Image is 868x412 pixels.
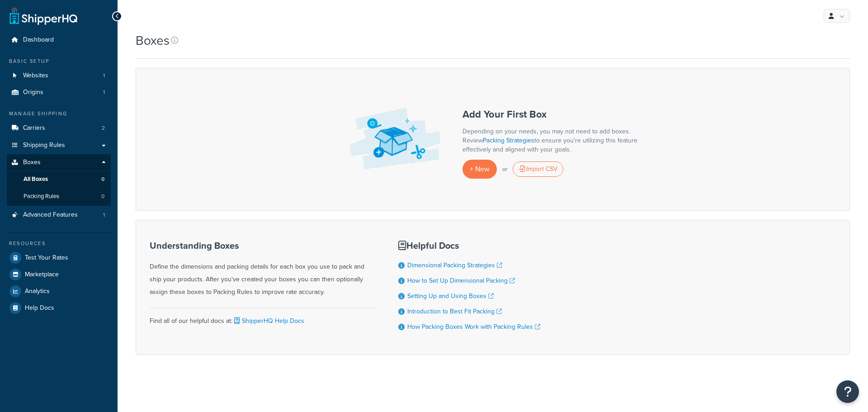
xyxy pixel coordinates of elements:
a: Websites 1 [7,67,111,84]
p: or [502,163,507,175]
p: Depending on your needs, you may not need to add boxes. Review to ensure you're utilizing this fe... [462,127,643,154]
li: Carriers [7,120,111,137]
li: All Boxes [7,171,111,188]
span: 1 [103,89,105,96]
li: Origins [7,84,111,101]
div: Manage Shipping [7,110,111,118]
li: Websites [7,67,111,84]
li: Advanced Features [7,207,111,223]
span: Test Your Rates [25,254,68,262]
a: ShipperHQ Help Docs [232,316,304,326]
a: Boxes [7,154,111,171]
li: Boxes [7,154,111,206]
a: Dimensional Packing Strategies [407,260,502,270]
a: Introduction to Best Fit Packing [407,307,502,316]
a: Setting Up and Using Boxes [407,291,494,301]
span: Boxes [23,159,41,166]
span: 1 [103,72,105,80]
a: How to Set Up Dimensional Packing [407,276,515,285]
a: Packing Strategies [483,136,534,145]
span: Help Docs [25,304,54,312]
span: 2 [102,124,105,132]
div: Import CSV [513,161,563,177]
a: All Boxes 0 [7,171,111,188]
a: Packing Rules 0 [7,188,111,205]
span: 1 [103,211,105,219]
span: Shipping Rules [23,142,65,149]
a: Carriers 2 [7,120,111,137]
a: Test Your Rates [7,250,111,266]
a: Origins 1 [7,84,111,101]
h3: Helpful Docs [398,241,540,251]
button: Open Resource Center [836,380,859,403]
a: Dashboard [7,32,111,48]
a: How Packing Boxes Work with Packing Rules [407,322,540,331]
h3: Understanding Boxes [150,241,376,251]
div: Find all of our helpful docs at: [150,308,376,327]
span: Marketplace [25,271,59,279]
span: All Boxes [24,175,48,183]
span: + New [470,164,490,174]
a: Marketplace [7,266,111,283]
a: Help Docs [7,300,111,316]
span: Analytics [25,288,50,295]
span: Websites [23,72,48,80]
div: Define the dimensions and packing details for each box you use to pack and ship your products. Af... [150,241,376,298]
a: ShipperHQ Home [9,7,77,25]
span: Origins [23,89,43,96]
a: Shipping Rules [7,137,111,154]
span: Dashboard [23,36,54,44]
a: Analytics [7,283,111,299]
span: Carriers [23,124,45,132]
a: + New [462,160,497,178]
span: 0 [101,175,104,183]
span: 0 [101,193,104,200]
span: Packing Rules [24,193,59,200]
h1: Boxes [136,32,170,49]
h3: Add Your First Box [462,109,643,120]
a: Advanced Features 1 [7,207,111,223]
div: Basic Setup [7,57,111,65]
div: Resources [7,240,111,247]
li: Packing Rules [7,188,111,205]
span: Advanced Features [23,211,78,219]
